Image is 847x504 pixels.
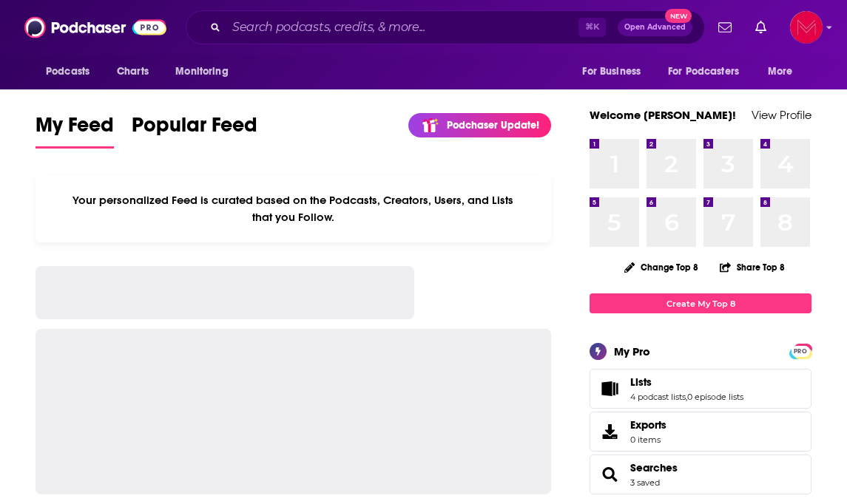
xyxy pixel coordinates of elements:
span: For Podcasters [668,61,739,82]
span: Lists [630,375,652,389]
div: Search podcasts, credits, & more... [186,10,705,44]
span: New [665,9,692,23]
a: Welcome [PERSON_NAME]! [590,108,736,122]
span: Exports [630,418,667,432]
input: Search podcasts, credits, & more... [226,16,578,39]
a: Lists [595,378,624,399]
span: Open Advanced [624,24,686,31]
span: Lists [590,369,811,409]
a: My Feed [36,112,114,149]
a: Popular Feed [132,112,257,149]
span: For Business [582,61,641,82]
span: My Feed [36,112,114,146]
button: Open AdvancedNew [618,18,692,36]
img: User Profile [790,11,823,44]
span: PRO [792,346,809,357]
span: 0 items [630,435,667,445]
a: Show notifications dropdown [749,15,772,40]
span: Popular Feed [132,112,257,146]
div: Your personalized Feed is curated based on the Podcasts, Creators, Users, and Lists that you Follow. [36,175,551,242]
button: open menu [572,58,659,86]
a: Searches [630,461,678,474]
span: Podcasts [46,61,90,82]
button: open menu [36,58,109,86]
span: Monitoring [175,61,228,82]
span: Logged in as Pamelamcclure [790,11,823,44]
button: Change Top 8 [615,258,707,276]
a: Searches [595,464,624,485]
span: Exports [595,421,624,442]
span: More [768,61,793,82]
a: 4 podcast lists [630,392,686,402]
a: View Profile [752,108,811,122]
a: 3 saved [630,477,660,488]
button: open menu [165,58,247,86]
a: Create My Top 8 [590,293,811,313]
span: Searches [590,454,811,494]
button: open menu [658,58,760,86]
img: Podchaser - Follow, Share and Rate Podcasts [24,13,166,41]
a: 0 episode lists [687,392,743,402]
span: ⌘ K [578,18,606,37]
a: Lists [630,375,743,389]
button: Show profile menu [790,11,823,44]
span: Charts [117,61,149,82]
a: Charts [107,58,158,86]
a: PRO [792,345,809,356]
a: Show notifications dropdown [712,15,738,40]
div: My Pro [614,344,650,358]
button: open menu [757,58,811,86]
a: Exports [590,412,811,452]
button: Share Top 8 [719,253,786,282]
p: Podchaser Update! [447,119,539,132]
span: , [686,392,687,402]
